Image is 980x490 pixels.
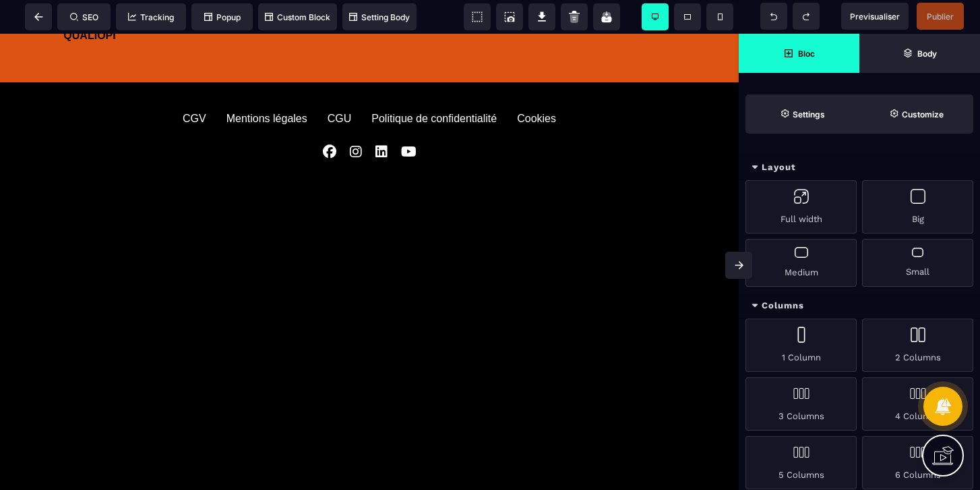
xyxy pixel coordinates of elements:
span: Screenshot [496,3,523,30]
div: 1 Column [745,319,857,372]
div: Medium [745,239,857,287]
span: SEO [70,12,98,22]
span: Previsualiser [850,11,900,22]
div: Small [862,239,973,287]
strong: Body [917,49,937,59]
div: Big [862,180,973,234]
span: Settings [745,94,859,134]
div: Full width [745,180,857,234]
span: Open Layer Manager [859,34,980,73]
div: 3 Columns [745,377,857,431]
span: Popup [204,12,241,22]
div: 4 Columns [862,377,973,431]
div: 5 Columns [745,436,857,489]
div: 2 Columns [862,319,973,372]
div: 6 Columns [862,436,973,489]
span: Custom Block [265,12,330,22]
strong: Settings [793,109,825,119]
div: CGU [328,79,352,91]
span: Setting Body [349,12,410,22]
span: Open Style Manager [859,94,973,134]
strong: Bloc [798,49,815,59]
span: Open Blocks [739,34,859,73]
span: Tracking [128,12,174,22]
span: Preview [841,3,909,30]
div: Cookies [517,79,556,91]
div: CGV [183,79,206,91]
span: View components [464,3,491,30]
div: Layout [739,155,980,180]
div: Politique de confidentialité [371,79,497,91]
strong: Customize [902,109,944,119]
span: Publier [927,11,954,22]
div: Mentions légales [226,79,307,91]
div: Columns [739,294,980,319]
